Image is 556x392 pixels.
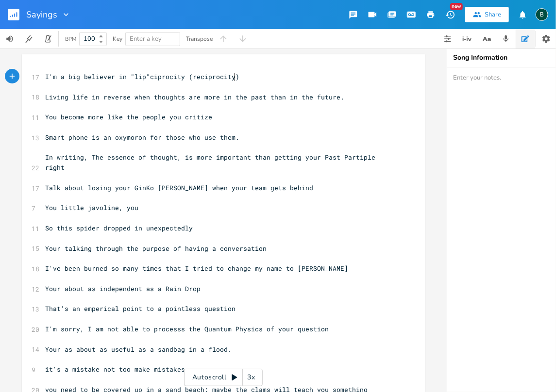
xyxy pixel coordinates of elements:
[26,10,57,19] span: Sayings
[45,113,212,121] span: You become more like the people you critize
[184,369,263,386] div: Autoscroll
[65,36,76,42] div: BPM
[186,36,213,42] div: Transpose
[45,133,239,142] span: Smart phone is an oxymoron for those who use them.
[45,224,193,232] span: So this spider dropped in unexpectedly
[130,34,162,43] span: Enter a key
[45,284,201,293] span: Your about as independent as a Rain Drop
[536,8,548,21] div: BruCe
[45,345,232,354] span: Your as about as useful as a sandbag in a flood.
[45,72,239,81] span: I'm a big believer in "lip"ciprocity (reciprocity)
[45,183,313,192] span: Talk about losing your GinKo [PERSON_NAME] when your team gets behind
[465,7,509,22] button: Share
[450,3,463,10] div: New
[45,365,185,374] span: it's a mistake not too make mistakes
[536,3,548,26] button: B
[45,93,344,101] span: Living life in reverse when thoughts are more in the past than in the future.
[113,36,122,42] div: Key
[485,10,501,19] div: Share
[45,304,236,313] span: That's an emperical point to a pointless question
[45,153,379,172] span: In writing, The essence of thought, is more important than getting your Past Partiple right
[45,244,267,253] span: Your talking through the purpose of having a conversation
[243,369,260,386] div: 3x
[45,325,329,333] span: I'm sorry, I am not able to processs the Quantum Physics of your question
[440,6,460,23] button: New
[45,264,348,273] span: I've been burned so many times that I tried to change my name to [PERSON_NAME]
[45,203,138,212] span: You little javoline, you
